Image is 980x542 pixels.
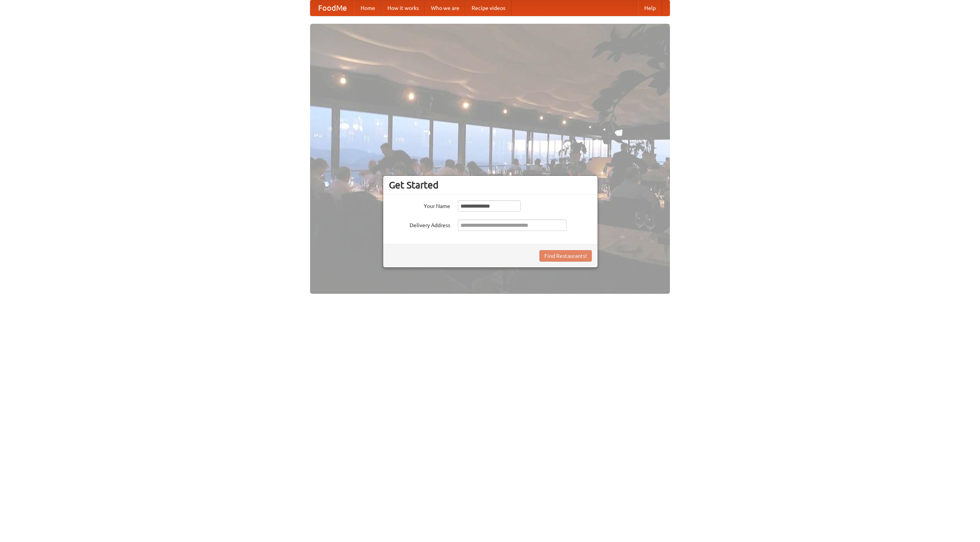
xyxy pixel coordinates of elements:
a: Home [354,0,381,16]
button: Find Restaurants! [539,250,592,262]
h3: Get Started [389,179,592,191]
a: FoodMe [310,0,354,16]
a: Recipe videos [465,0,511,16]
label: Your Name [389,200,450,210]
a: Help [638,0,662,16]
a: How it works [381,0,425,16]
a: Who we are [425,0,465,16]
label: Delivery Address [389,219,450,229]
